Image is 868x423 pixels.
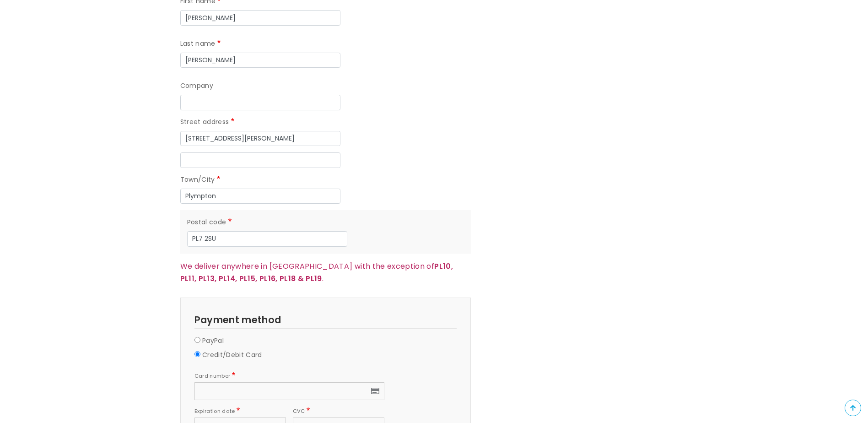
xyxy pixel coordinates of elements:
[194,313,281,326] span: Payment method
[199,387,379,395] iframe: Secure card number input frame
[194,407,242,416] label: Expiration date
[180,117,236,128] label: Street address
[187,217,233,228] label: Postal code
[180,174,222,185] label: Town/City
[202,336,224,347] label: PayPal
[180,260,471,285] p: We deliver anywhere in [GEOGRAPHIC_DATA] with the exception of .
[180,261,453,284] strong: PL10, PL11, PL13, PL14, PL15, PL16, PL18 & PL19
[293,407,312,416] label: CVC
[180,38,223,49] label: Last name
[202,350,262,361] label: Credit/Debit Card
[194,372,237,380] label: Card number
[180,81,213,92] label: Company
